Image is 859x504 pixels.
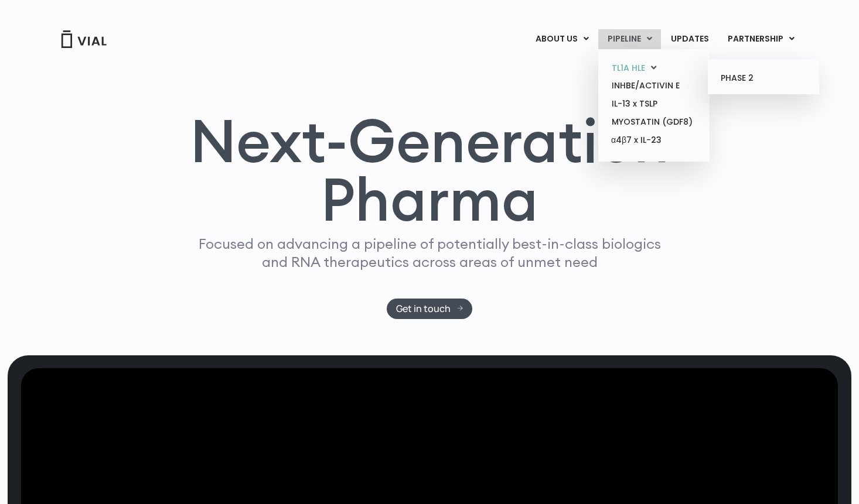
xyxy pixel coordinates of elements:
a: IL-13 x TSLP [602,95,705,113]
a: INHBE/ACTIVIN E [602,77,705,95]
a: UPDATES [662,29,718,49]
a: PHASE 2 [712,69,814,88]
h1: Next-Generation Pharma [176,111,683,229]
a: MYOSTATIN (GDF8) [602,113,705,131]
p: Focused on advancing a pipeline of potentially best-in-class biologics and RNA therapeutics acros... [193,235,666,271]
span: Get in touch [396,304,451,313]
a: Get in touch [387,299,473,319]
a: ABOUT USMenu Toggle [526,29,598,49]
a: PIPELINEMenu Toggle [598,29,661,49]
img: Vial Logo [60,30,107,48]
a: TL1A HLEMenu Toggle [602,59,705,77]
a: PARTNERSHIPMenu Toggle [718,29,804,49]
a: α4β7 x IL-23 [602,131,705,150]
